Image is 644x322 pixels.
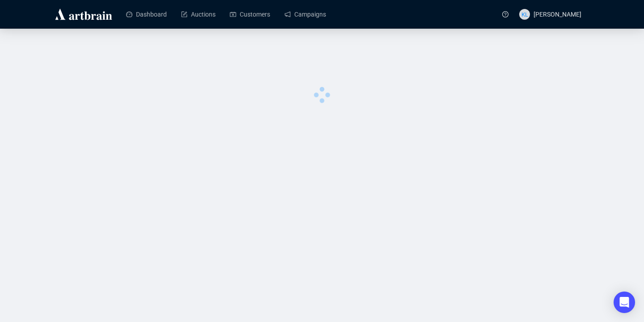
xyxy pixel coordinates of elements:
span: question-circle [502,11,508,17]
span: KL [521,9,528,19]
a: Auctions [181,3,216,26]
a: Campaigns [284,3,326,26]
a: Dashboard [126,3,167,26]
div: Open Intercom Messenger [614,292,635,313]
img: logo [54,7,114,21]
span: [PERSON_NAME] [534,11,581,18]
a: Customers [230,3,270,26]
